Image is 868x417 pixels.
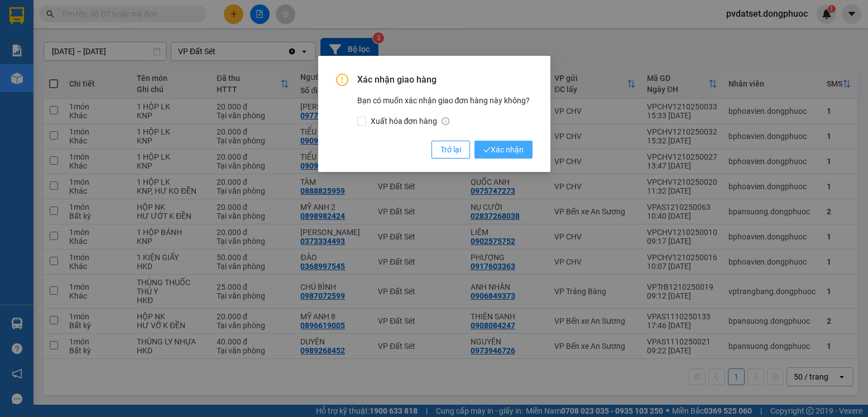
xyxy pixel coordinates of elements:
span: Xác nhận [483,143,524,156]
span: info-circle [442,117,449,125]
div: Bạn có muốn xác nhận giao đơn hàng này không? [357,94,533,127]
span: Trở lại [440,143,461,156]
span: exclamation-circle [336,74,348,86]
span: Xuất hóa đơn hàng [366,115,454,127]
button: Trở lại [431,141,470,159]
span: check [483,146,491,154]
button: checkXác nhận [474,141,533,159]
span: Xác nhận giao hàng [357,74,533,86]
